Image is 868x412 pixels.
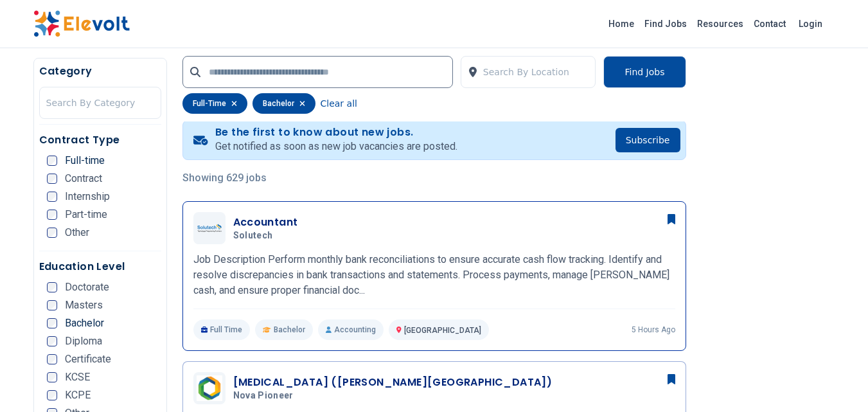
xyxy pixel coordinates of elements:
input: Diploma [47,336,57,346]
p: Showing 629 jobs [182,170,686,186]
span: Doctorate [65,282,109,292]
span: Full-time [65,156,105,166]
span: Diploma [65,336,102,346]
a: Resources [692,13,748,34]
button: Find Jobs [603,56,686,88]
input: Doctorate [47,282,57,292]
h4: Be the first to know about new jobs. [215,126,457,139]
span: Nova Pioneer [233,390,294,402]
div: bachelor [252,93,315,114]
input: Masters [47,300,57,310]
p: Get notified as soon as new job vacancies are posted. [215,139,457,154]
input: Certificate [47,354,57,364]
p: Accounting [318,319,384,340]
a: Login [791,11,830,37]
span: KCPE [65,390,91,400]
a: Contact [748,13,791,34]
input: Internship [47,192,57,202]
div: full-time [182,93,247,114]
h5: Category [39,64,161,79]
h5: Education Level [39,259,161,274]
a: SolutechAccountantSolutechJob Description Perform monthly bank reconciliations to ensure accurate... [193,212,675,340]
input: Part-time [47,210,57,220]
p: Full Time [193,319,251,340]
h5: Contract Type [39,132,161,148]
span: Internship [65,192,110,202]
iframe: Chat Widget [804,350,868,412]
input: Full-time [47,156,57,166]
span: Masters [65,300,103,310]
img: Elevolt [33,10,130,37]
h3: Accountant [233,215,298,230]
img: Nova Pioneer [197,375,222,401]
p: Job Description Perform monthly bank reconciliations to ensure accurate cash flow tracking. Ident... [193,252,675,298]
h3: [MEDICAL_DATA] ([PERSON_NAME][GEOGRAPHIC_DATA]) [233,375,553,390]
span: Contract [65,174,102,184]
p: 5 hours ago [632,325,675,335]
span: Bachelor [274,325,305,335]
span: Certificate [65,354,111,364]
input: Contract [47,174,57,184]
span: Solutech [233,230,273,242]
input: Bachelor [47,318,57,328]
button: Clear all [321,93,357,114]
span: Bachelor [65,318,104,328]
input: Other [47,228,57,238]
button: Subscribe [616,128,680,152]
a: Find Jobs [639,13,692,34]
span: [GEOGRAPHIC_DATA] [404,326,481,335]
input: KCPE [47,390,57,400]
a: Home [603,13,639,34]
span: Other [65,228,89,238]
img: Solutech [197,224,222,232]
span: KCSE [65,372,90,382]
span: Part-time [65,210,107,220]
input: KCSE [47,372,57,382]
